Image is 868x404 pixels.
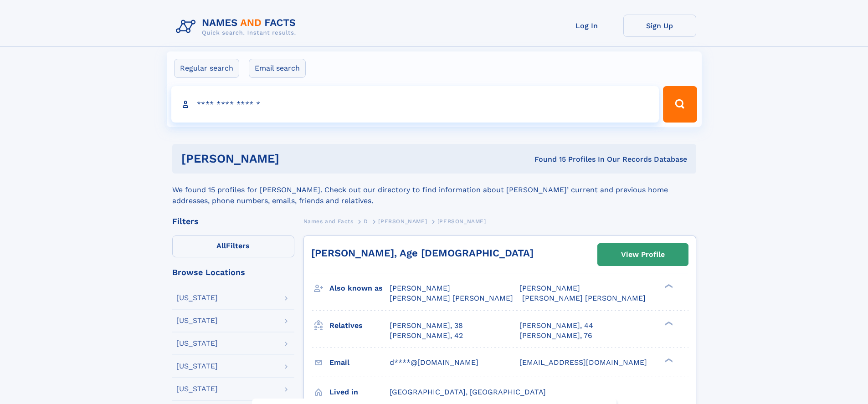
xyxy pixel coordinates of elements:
label: Filters [172,235,294,257]
input: search input [171,86,659,123]
span: [PERSON_NAME] [378,218,427,225]
span: [PERSON_NAME] [PERSON_NAME] [390,294,513,302]
a: View Profile [598,244,688,266]
a: [PERSON_NAME], 44 [519,321,593,331]
a: [PERSON_NAME], 76 [519,331,592,341]
a: Log In [550,15,623,37]
div: View Profile [621,244,665,265]
span: All [216,241,226,250]
span: [PERSON_NAME] [390,284,450,292]
span: [PERSON_NAME] [437,218,486,225]
label: Regular search [174,59,239,78]
div: ❯ [663,357,673,363]
button: Search Button [663,86,697,123]
h3: Also known as [329,281,390,296]
div: [US_STATE] [176,363,218,370]
div: We found 15 profiles for [PERSON_NAME]. Check out our directory to find information about [PERSON... [172,174,696,206]
h3: Email [329,355,390,370]
div: Filters [172,217,294,225]
label: Email search [249,59,306,78]
span: [PERSON_NAME] [PERSON_NAME] [522,294,646,302]
h1: [PERSON_NAME] [181,153,407,164]
div: [US_STATE] [176,385,218,393]
a: Sign Up [623,15,696,37]
span: [PERSON_NAME] [519,284,580,292]
a: [PERSON_NAME] [378,215,427,227]
a: [PERSON_NAME], 38 [390,321,463,331]
a: [PERSON_NAME], Age [DEMOGRAPHIC_DATA] [311,247,534,259]
span: D [364,218,368,225]
div: ❯ [663,320,673,326]
div: Browse Locations [172,268,294,276]
div: [US_STATE] [176,294,218,302]
h3: Relatives [329,318,390,333]
div: [US_STATE] [176,317,218,324]
div: ❯ [663,283,673,289]
img: Logo Names and Facts [172,15,303,39]
a: [PERSON_NAME], 42 [390,331,463,341]
div: Found 15 Profiles In Our Records Database [407,154,687,164]
span: [EMAIL_ADDRESS][DOMAIN_NAME] [519,358,647,367]
h3: Lived in [329,384,390,400]
div: [US_STATE] [176,340,218,347]
span: [GEOGRAPHIC_DATA], [GEOGRAPHIC_DATA] [390,388,546,396]
a: D [364,215,368,227]
a: Names and Facts [303,215,354,227]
